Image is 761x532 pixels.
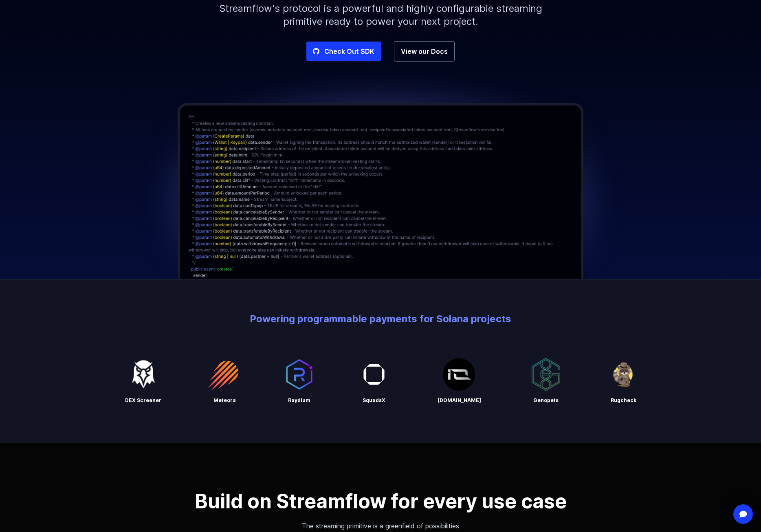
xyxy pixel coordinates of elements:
img: Rugcheck [607,358,640,391]
h2: Build on Streamflow for every use case [148,492,613,511]
img: Hero Image [131,62,630,338]
p: The streaming primitive is a greenfield of possibilities [148,521,613,531]
h3: Meteora [213,397,236,404]
img: Io.net [443,358,476,391]
img: DEX Screener [127,358,159,391]
h3: SquadsX [363,397,385,404]
h3: Raydium [288,397,310,404]
img: SquadsX [358,358,390,391]
img: Raydium [283,358,316,391]
img: Meteora [208,358,241,391]
h3: Rugcheck [611,397,636,404]
a: Check Out SDK [306,42,381,61]
h2: Powering programmable payments for Solana projects [7,312,754,325]
img: Genopets [531,358,560,391]
h3: Genopets [533,397,559,404]
div: Open Intercom Messenger [733,504,753,524]
a: View our Docs [394,41,455,62]
h3: [DOMAIN_NAME] [438,397,481,404]
h3: DEX Screener [125,397,161,404]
